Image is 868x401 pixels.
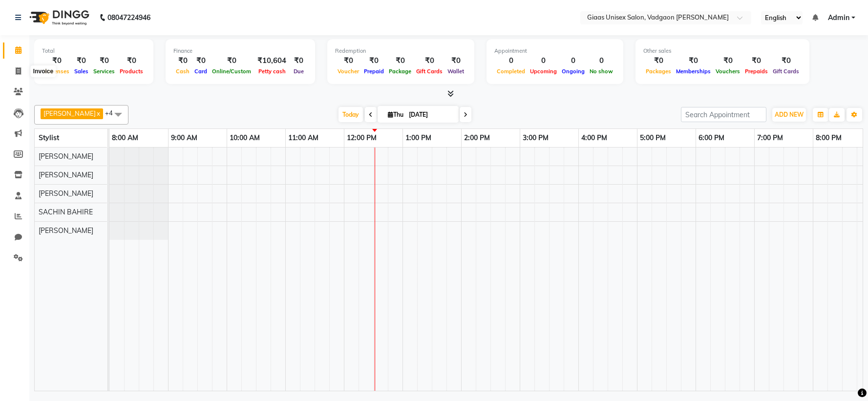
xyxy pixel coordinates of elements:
div: ₹0 [386,55,414,66]
div: ₹0 [335,55,361,66]
div: Other sales [643,47,802,55]
a: 1:00 PM [403,131,434,145]
span: +4 [105,109,120,117]
div: ₹0 [361,55,386,66]
span: Thu [385,111,406,118]
div: 0 [559,55,587,66]
span: Sales [72,68,91,75]
div: ₹0 [290,55,307,66]
span: Products [117,68,146,75]
div: ₹0 [445,55,466,66]
div: ₹0 [742,55,770,66]
a: 6:00 PM [696,131,727,145]
span: [PERSON_NAME] [39,189,93,198]
span: ADD NEW [775,111,804,118]
span: Gift Cards [770,68,802,75]
div: ₹10,604 [254,55,290,66]
span: SACHIN BAHIRE [39,208,93,216]
input: 2025-09-04 [406,107,455,122]
span: Petty cash [256,68,288,75]
span: Wallet [445,68,466,75]
span: Package [386,68,414,75]
a: 2:00 PM [462,131,492,145]
span: [PERSON_NAME] [43,109,96,117]
b: 08047224946 [107,4,150,31]
div: ₹0 [674,55,713,66]
div: 0 [528,55,559,66]
a: 8:00 AM [109,131,141,145]
span: No show [587,68,615,75]
span: Packages [643,68,674,75]
span: Stylist [39,133,59,142]
span: Today [339,107,363,122]
a: 3:00 PM [520,131,551,145]
span: Voucher [335,68,361,75]
div: Invoice [31,65,56,77]
a: 9:00 AM [169,131,200,145]
span: Card [192,68,210,75]
div: ₹0 [117,55,146,66]
a: 12:00 PM [344,131,379,145]
div: ₹0 [42,55,72,66]
div: ₹0 [192,55,210,66]
span: Cash [173,68,192,75]
span: Services [91,68,117,75]
div: Appointment [494,47,615,55]
span: [PERSON_NAME] [39,170,93,179]
a: x [96,109,100,117]
a: 5:00 PM [637,131,668,145]
div: 0 [587,55,615,66]
span: Vouchers [713,68,742,75]
span: Ongoing [559,68,587,75]
div: ₹0 [173,55,192,66]
button: ADD NEW [772,108,806,122]
span: Admin [828,13,849,23]
span: Prepaid [361,68,386,75]
a: 11:00 AM [286,131,321,145]
span: Memberships [674,68,713,75]
span: Gift Cards [414,68,445,75]
a: 10:00 AM [227,131,262,145]
div: Finance [173,47,307,55]
div: Redemption [335,47,466,55]
div: ₹0 [643,55,674,66]
div: ₹0 [210,55,254,66]
div: ₹0 [91,55,117,66]
a: 4:00 PM [579,131,610,145]
span: Due [291,68,306,75]
span: [PERSON_NAME] [39,226,93,235]
a: 7:00 PM [755,131,785,145]
span: Completed [494,68,528,75]
div: ₹0 [72,55,91,66]
span: Online/Custom [210,68,254,75]
div: Total [42,47,146,55]
input: Search Appointment [681,107,766,122]
div: ₹0 [770,55,802,66]
span: Prepaids [742,68,770,75]
div: 0 [494,55,528,66]
span: Upcoming [528,68,559,75]
div: ₹0 [713,55,742,66]
img: logo [25,4,92,31]
a: 8:00 PM [813,131,844,145]
span: [PERSON_NAME] [39,152,93,161]
div: ₹0 [414,55,445,66]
